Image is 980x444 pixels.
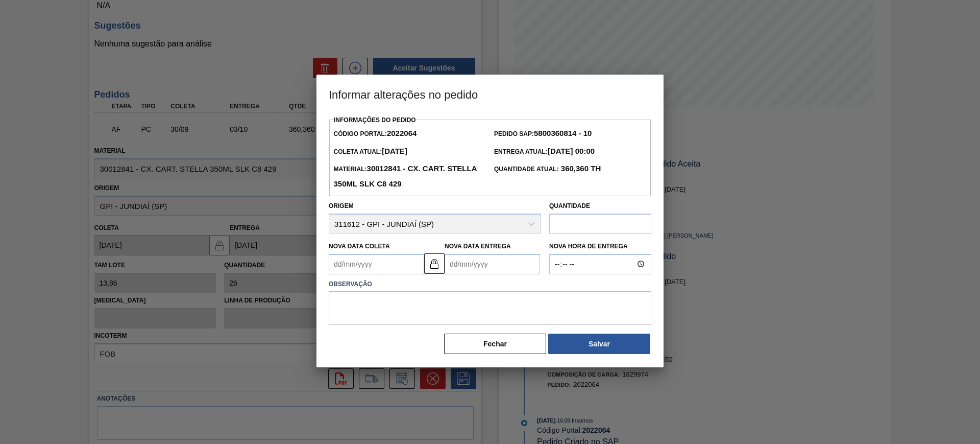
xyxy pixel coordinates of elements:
strong: 30012841 - CX. CART. STELLA 350ML SLK C8 429 [333,164,476,188]
strong: 360,360 TH [559,164,601,173]
button: Salvar [548,334,650,354]
img: locked [428,258,440,270]
span: Quantidade Atual: [494,166,601,173]
span: Código Portal: [333,130,416,137]
button: locked [424,253,445,274]
input: dd/mm/yyyy [445,254,540,274]
span: Material: [333,166,476,188]
span: Pedido SAP: [494,130,592,137]
label: Informações do Pedido [334,116,416,124]
label: Quantidade [549,202,590,209]
button: Fechar [444,334,546,354]
strong: 5800360814 - 10 [534,129,592,137]
label: Nova Hora de Entrega [549,239,651,254]
strong: [DATE] 00:00 [548,147,595,155]
label: Origem [329,202,354,209]
label: Observação [329,277,651,292]
span: Coleta Atual: [333,148,407,155]
span: Entrega Atual: [494,148,595,155]
strong: 2022064 [387,129,416,137]
input: dd/mm/yyyy [329,254,424,274]
label: Nova Data Entrega [445,243,511,250]
strong: [DATE] [382,147,407,155]
label: Nova Data Coleta [329,243,390,250]
h3: Informar alterações no pedido [316,75,664,113]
